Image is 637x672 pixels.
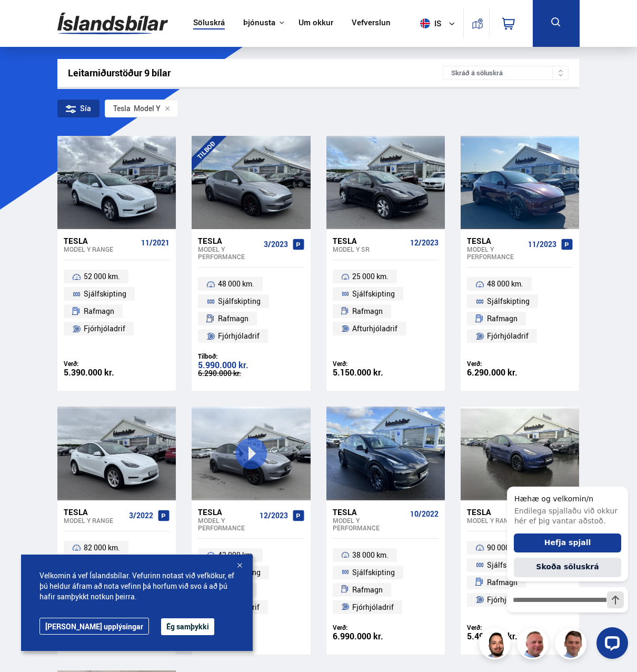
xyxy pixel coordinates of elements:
span: Fjórhjóladrif [487,594,529,606]
span: Fjórhjóladrif [84,322,125,335]
img: G0Ugv5HjCgRt.svg [57,6,168,41]
span: 48 000 km. [218,278,254,290]
span: Velkomin á vef Íslandsbílar. Vefurinn notast við vefkökur, ef þú heldur áfram að nota vefinn þá h... [39,570,234,602]
img: nhp88E3Fdnt1Opn2.png [481,629,512,661]
div: Model Y RANGE [467,517,528,524]
div: 5.150.000 kr. [333,368,439,377]
div: Skráð á söluskrá [443,66,569,80]
span: 12/2023 [410,239,439,247]
span: Rafmagn [352,305,383,318]
div: Model Y PERFORMANCE [467,245,524,260]
div: 6.290.000 kr. [198,370,304,377]
div: Tesla [467,236,524,245]
div: Model Y PERFORMANCE [198,517,255,531]
a: Um okkur [298,18,333,29]
span: 3/2022 [129,511,153,520]
div: Verð: [467,360,573,368]
a: Tesla Model Y SR 12/2023 25 000 km. Sjálfskipting Rafmagn Afturhjóladrif Verð: 5.150.000 kr. [326,229,445,391]
span: Sjálfskipting [352,288,395,300]
span: 48 000 km. [487,278,523,290]
div: Sía [57,100,99,117]
a: Tesla Model Y RANGE 3/2022 90 000 km. Sjálfskipting Rafmagn Fjórhjóladrif Verð: 5.490.000 kr. [461,500,579,655]
a: Tesla Model Y PERFORMANCE 10/2022 38 000 km. Sjálfskipting Rafmagn Fjórhjóladrif Verð: 6.990.000 kr. [326,500,445,655]
div: Model Y PERFORMANCE [198,245,259,260]
div: Model Y PERFORMANCE [333,517,406,531]
span: is [416,18,442,28]
div: Model Y SR [333,245,406,253]
div: Model Y RANGE [64,245,137,253]
div: Tesla [198,236,259,245]
span: Rafmagn [218,312,248,325]
span: 25 000 km. [352,270,389,283]
span: Rafmagn [352,584,383,596]
span: Rafmagn [84,305,114,318]
a: Vefverslun [352,18,391,29]
span: 11/2021 [141,239,170,247]
span: Sjálfskipting [84,288,126,300]
div: 6.990.000 kr. [333,632,439,641]
div: Tesla [113,104,131,113]
span: Sjálfskipting [352,566,395,579]
div: 6.290.000 kr. [467,368,573,377]
span: Fjórhjóladrif [487,330,529,342]
span: Fjórhjóladrif [218,330,260,342]
div: Verð: [333,360,439,368]
a: Söluskrá [193,18,225,29]
span: 10/2022 [410,510,439,518]
div: Tesla [333,507,406,517]
div: Tesla [198,507,255,517]
span: Fjórhjóladrif [352,601,394,614]
div: Model Y RANGE [64,517,125,524]
div: Tilboð: [198,352,304,360]
span: 3/2023 [264,240,288,249]
button: Ég samþykki [161,618,214,635]
span: 12/2023 [260,511,288,520]
div: 5.390.000 kr. [64,368,170,377]
a: Tesla Model Y PERFORMANCE 12/2023 43 000 km. Sjálfskipting Rafmagn Fjórhjóladrif Verð: 6.290.000 kr. [192,500,310,655]
button: Þjónusta [243,18,275,28]
span: Sjálfskipting [487,559,530,571]
span: 82 000 km. [84,541,120,554]
span: Sjálfskipting [218,295,261,308]
div: Tesla [333,236,406,245]
button: is [416,8,463,39]
div: Verð: [64,360,170,368]
span: 52 000 km. [84,270,120,283]
div: Leitarniðurstöður 9 bílar [68,67,443,78]
a: Tesla Model Y RANGE 11/2021 52 000 km. Sjálfskipting Rafmagn Fjórhjóladrif Verð: 5.390.000 kr. [57,229,176,391]
span: 11/2023 [528,240,556,249]
span: Rafmagn [487,312,517,325]
div: 5.490.000 kr. [467,632,573,641]
div: Tesla [64,507,125,517]
div: Verð: [467,624,573,631]
a: Tesla Model Y PERFORMANCE 11/2023 48 000 km. Sjálfskipting Rafmagn Fjórhjóladrif Verð: 6.290.000 kr. [461,229,579,391]
a: Tesla Model Y PERFORMANCE 3/2023 48 000 km. Sjálfskipting Rafmagn Fjórhjóladrif Tilboð: 5.990.000... [192,229,310,391]
span: Sjálfskipting [487,295,530,308]
div: Tesla [64,236,137,245]
span: Model Y [113,104,161,113]
div: Tesla [467,507,528,517]
div: Verð: [333,624,439,631]
iframe: LiveChat chat widget [499,467,632,667]
div: 5.990.000 kr. [198,361,304,370]
span: 43 000 km. [218,549,254,561]
span: 90 000 km. [487,541,523,554]
img: svg+xml;base64,PHN2ZyB4bWxucz0iaHR0cDovL3d3dy53My5vcmcvMjAwMC9zdmciIHdpZHRoPSI1MTIiIGhlaWdodD0iNT... [420,18,430,28]
span: Rafmagn [487,576,517,589]
a: [PERSON_NAME] upplýsingar [39,618,149,635]
span: Afturhjóladrif [352,322,397,335]
span: 38 000 km. [352,549,389,561]
a: Tesla Model Y RANGE 3/2022 82 000 km. Sjálfskipting Rafmagn Fjórhjóladrif Verð: 5.390.000 kr. [57,500,176,655]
